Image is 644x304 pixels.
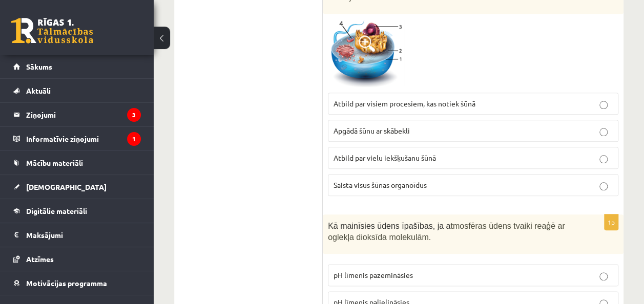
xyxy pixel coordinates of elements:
[13,55,141,78] a: Sākums
[13,271,141,295] a: Motivācijas programma
[26,223,141,247] legend: Maksājumi
[13,175,141,199] a: [DEMOGRAPHIC_DATA]
[334,180,427,189] span: Saista visus šūnas organoīdus
[334,270,413,279] span: pH līmenis pazemināsies
[13,247,141,271] a: Atzīmes
[26,158,83,167] span: Mācību materiāli
[599,155,608,163] input: Atbild par vielu iekšķušanu šūnā
[26,182,107,191] span: [DEMOGRAPHIC_DATA]
[328,19,405,88] img: 1.png
[599,101,608,109] input: Atbild par visiem procesiem, kas notiek šūnā
[13,79,141,102] a: Aktuāli
[127,132,141,146] i: 1
[26,278,107,288] span: Motivācijas programma
[334,99,475,108] span: Atbild par visiem procesiem, kas notiek šūnā
[13,199,141,223] a: Digitālie materiāli
[604,214,618,230] p: 1p
[13,103,141,126] a: Ziņojumi3
[11,18,93,44] a: Rīgas 1. Tālmācības vidusskola
[26,62,52,71] span: Sākums
[599,128,608,136] input: Apgādā šūnu ar skābekli
[26,254,54,264] span: Atzīmes
[13,223,141,247] a: Maksājumi
[26,86,51,95] span: Aktuāli
[26,103,141,126] legend: Ziņojumi
[334,126,410,135] span: Apgādā šūnu ar skābekli
[599,182,608,190] input: Saista visus šūnas organoīdus
[26,206,87,215] span: Digitālie materiāli
[26,127,141,150] legend: Informatīvie ziņojumi
[13,151,141,175] a: Mācību materiāli
[599,272,608,280] input: pH līmenis pazemināsies
[328,222,450,230] span: Kā mainīsies ūdens īpašības, ja a
[127,108,141,122] i: 3
[13,127,141,150] a: Informatīvie ziņojumi1
[334,153,436,162] span: Atbild par vielu iekšķušanu šūnā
